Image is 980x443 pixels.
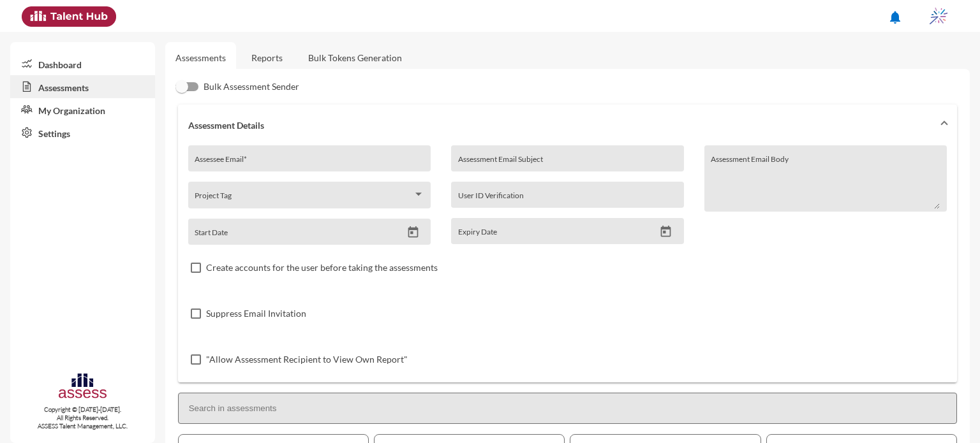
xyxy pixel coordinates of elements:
[402,226,424,239] button: Open calendar
[178,145,957,382] div: Assessment Details
[206,260,438,275] span: Create accounts for the user before taking the assessments
[178,393,957,424] input: Search in assessments
[204,79,299,94] span: Bulk Assessment Sender
[10,405,155,430] p: Copyright © [DATE]-[DATE]. All Rights Reserved. ASSESS Talent Management, LLC.
[241,42,293,73] a: Reports
[206,306,306,321] span: Suppress Email Invitation
[887,10,903,25] mat-icon: notifications
[175,52,226,63] a: Assessments
[10,75,155,98] a: Assessments
[655,225,677,238] button: Open calendar
[298,42,412,73] a: Bulk Tokens Generation
[10,52,155,75] a: Dashboard
[206,352,408,367] span: "Allow Assessment Recipient to View Own Report"
[10,121,155,144] a: Settings
[178,105,957,145] mat-expansion-panel-header: Assessment Details
[188,120,932,131] mat-panel-title: Assessment Details
[57,372,108,403] img: assesscompany-logo.png
[10,98,155,121] a: My Organization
